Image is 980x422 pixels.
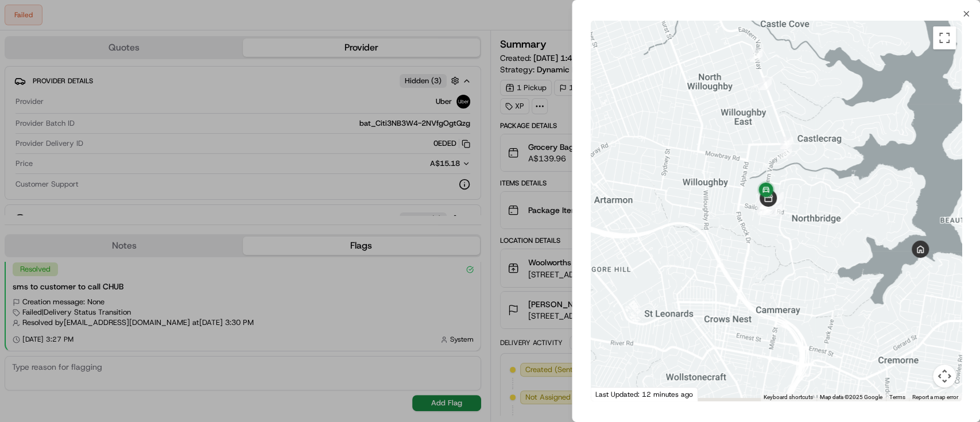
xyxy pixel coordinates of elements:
[594,386,632,401] img: Google
[912,394,958,400] a: Report a map error
[933,365,956,388] button: Map camera controls
[820,394,882,400] span: Map data ©2025 Google
[760,196,772,209] div: 21
[750,49,762,62] div: 10
[591,387,698,401] div: Last Updated: 12 minutes ago
[933,26,956,49] button: Toggle fullscreen view
[758,203,770,215] div: 15
[764,393,813,401] button: Keyboard shortcuts
[762,203,775,215] div: 16
[771,192,784,204] div: 1
[889,394,905,400] a: Terms
[779,146,792,158] div: 3
[780,137,793,149] div: 11
[769,204,782,216] div: 2
[763,200,776,212] div: 17
[757,201,769,214] div: 12
[594,386,632,401] a: Open this area in Google Maps (opens a new window)
[759,78,772,90] div: 4
[762,197,775,210] div: 18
